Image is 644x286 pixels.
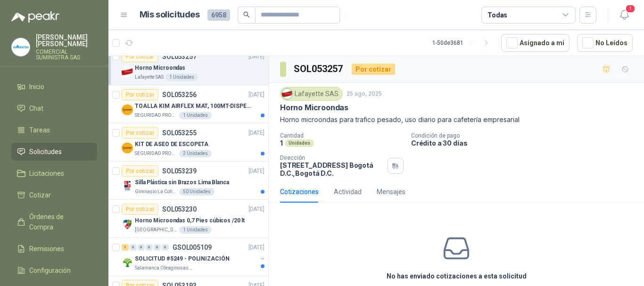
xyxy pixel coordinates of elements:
[162,53,197,60] p: SOL053257
[29,125,50,135] span: Tareas
[36,49,97,60] p: COMERCIAL SUMINISTRA SAS
[179,150,212,157] div: 2 Unidades
[108,123,268,162] a: Por cotizarSOL053255[DATE] Company LogoKIT DE ASEO DE ESCOPETASEGURIDAD PROVISER LTDA2 Unidades
[207,9,230,21] span: 6958
[616,7,633,24] button: 1
[29,82,44,92] span: Inicio
[29,103,43,114] span: Chat
[280,103,348,113] p: Horno Microondas
[165,74,198,81] div: 1 Unidades
[248,90,264,99] p: [DATE]
[135,150,177,157] p: SEGURIDAD PROVISER LTDA
[179,112,212,119] div: 1 Unidades
[162,244,169,251] div: 0
[135,64,185,73] p: Horno Microondas
[11,11,59,23] img: Logo peakr
[122,219,133,230] img: Company Logo
[122,244,129,251] div: 1
[135,264,194,272] p: Salamanca Oleaginosas SAS
[122,165,158,177] div: Por cotizar
[122,89,158,100] div: Por cotizar
[280,87,343,101] div: Lafayette SAS
[347,90,382,98] p: 25 ago, 2025
[29,212,88,232] span: Órdenes de Compra
[411,132,640,139] p: Condición de pago
[154,244,161,251] div: 0
[162,91,197,98] p: SOL053256
[122,51,158,62] div: Por cotizar
[108,85,268,123] a: Por cotizarSOL053256[DATE] Company LogoTOALLA KIM AIRFLEX MAT, 100MT-DISPENSADOR- caja x6SEGURIDA...
[29,168,64,179] span: Licitaciones
[282,89,292,99] img: Company Logo
[140,8,200,22] h1: Mis solicitudes
[130,244,137,251] div: 0
[501,34,570,52] button: Asignado a mi
[122,66,133,77] img: Company Logo
[135,216,245,225] p: Horno Microondas 0,7 Pies cúbicos /20 lt
[122,242,266,272] a: 1 0 0 0 0 0 GSOL005109[DATE] Company LogoSOLICITUD #5249 - POLINIZACIÓNSalamanca Oleaginosas SAS
[122,127,158,139] div: Por cotizar
[122,180,133,192] img: Company Logo
[280,155,384,161] p: Dirección
[432,35,494,50] div: 1 - 50 de 3681
[280,187,319,197] div: Cotizaciones
[248,52,264,61] p: [DATE]
[334,187,362,197] div: Actividad
[135,178,229,187] p: Silla Plástica sin Brazos Lima Blanca
[280,161,384,177] p: [STREET_ADDRESS] Bogotá D.C. , Bogotá D.C.
[487,10,507,20] div: Todas
[11,78,97,96] a: Inicio
[122,142,133,154] img: Company Logo
[108,162,268,200] a: Por cotizarSOL053239[DATE] Company LogoSilla Plástica sin Brazos Lima BlancaGimnasio La Colina50 ...
[625,4,636,13] span: 1
[248,129,264,138] p: [DATE]
[11,240,97,258] a: Remisiones
[29,147,62,157] span: Solicitudes
[411,139,640,147] p: Crédito a 30 días
[29,190,51,200] span: Cotizar
[135,188,177,196] p: Gimnasio La Colina
[122,257,133,268] img: Company Logo
[11,261,97,279] a: Configuración
[11,143,97,161] a: Solicitudes
[248,205,264,214] p: [DATE]
[387,271,527,281] h3: No has enviado cotizaciones a esta solicitud
[146,244,153,251] div: 0
[108,200,268,238] a: Por cotizarSOL053230[DATE] Company LogoHorno Microondas 0,7 Pies cúbicos /20 lt[GEOGRAPHIC_DATA][...
[294,62,344,76] h3: SOL053257
[29,244,64,254] span: Remisiones
[285,139,314,147] div: Unidades
[11,208,97,236] a: Órdenes de Compra
[11,99,97,117] a: Chat
[248,167,264,176] p: [DATE]
[135,112,177,119] p: SEGURIDAD PROVISER LTDA
[108,47,268,85] a: Por cotizarSOL053257[DATE] Company LogoHorno MicroondasLafayette SAS1 Unidades
[162,130,197,136] p: SOL053255
[577,34,633,52] button: No Leídos
[135,102,252,111] p: TOALLA KIM AIRFLEX MAT, 100MT-DISPENSADOR- caja x6
[135,140,208,149] p: KIT DE ASEO DE ESCOPETA
[352,64,395,75] div: Por cotizar
[122,104,133,115] img: Company Logo
[179,188,215,196] div: 50 Unidades
[11,186,97,204] a: Cotizar
[162,168,197,174] p: SOL053239
[280,132,404,139] p: Cantidad
[135,254,229,263] p: SOLICITUD #5249 - POLINIZACIÓN
[179,226,212,234] div: 1 Unidades
[135,74,164,81] p: Lafayette SAS
[138,244,145,251] div: 0
[248,243,264,252] p: [DATE]
[173,244,212,251] p: GSOL005109
[377,187,405,197] div: Mensajes
[280,139,283,147] p: 1
[11,164,97,182] a: Licitaciones
[162,206,197,212] p: SOL053230
[122,204,158,215] div: Por cotizar
[29,265,71,276] span: Configuración
[36,34,97,47] p: [PERSON_NAME] [PERSON_NAME]
[280,114,633,125] p: Horno microondas para trafico pesado, uso diario para cafetería empresarial
[243,11,250,18] span: search
[11,121,97,139] a: Tareas
[12,38,30,56] img: Company Logo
